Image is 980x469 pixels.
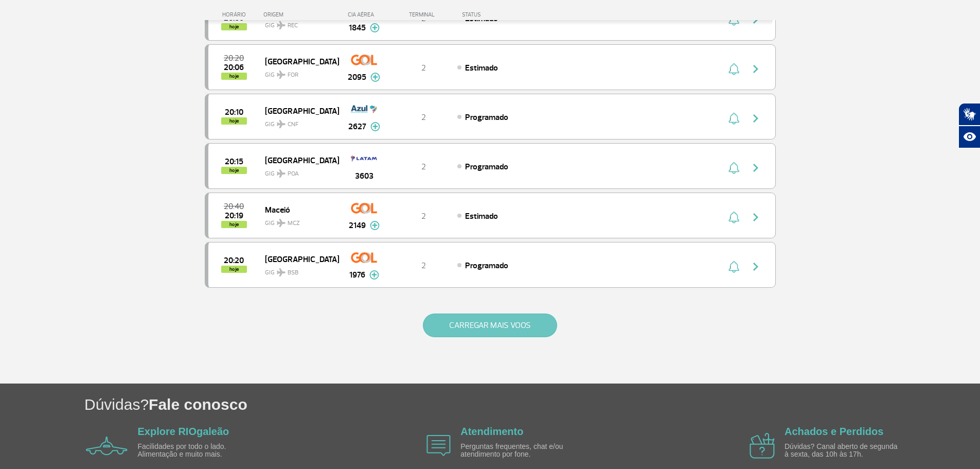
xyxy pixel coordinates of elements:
[288,71,298,80] span: FOR
[221,167,247,174] span: hoje
[277,21,286,29] img: destiny_airplane.svg
[460,426,523,437] a: Atendimento
[785,443,903,459] p: Dúvidas? Canal aberto de segunda à sexta, das 10h às 17h.
[421,260,426,271] span: 2
[465,112,508,123] span: Programado
[728,211,739,223] img: sino-painel-voo.svg
[421,211,426,221] span: 2
[423,314,557,337] button: CARREGAR MAIS VOOS
[750,63,762,75] img: seta-direita-painel-voo.svg
[265,203,331,216] span: Maceió
[208,11,264,18] div: HORÁRIO
[750,112,762,125] img: seta-direita-painel-voo.svg
[728,112,739,125] img: sino-painel-voo.svg
[426,435,451,456] img: airplane icon
[86,437,128,455] img: airplane icon
[84,394,980,415] h1: Dúvidas?
[370,23,380,32] img: mais-info-painel-voo.svg
[421,162,426,172] span: 2
[288,21,298,30] span: REC
[465,260,508,271] span: Programado
[750,211,762,223] img: seta-direita-painel-voo.svg
[277,169,286,178] img: destiny_airplane.svg
[265,153,331,167] span: [GEOGRAPHIC_DATA]
[728,162,739,174] img: sino-painel-voo.svg
[138,443,256,459] p: Facilidades por todo o lado. Alimentação e muito mais.
[265,65,331,80] span: GIG
[265,263,331,277] span: GIG
[288,120,298,129] span: CNF
[728,260,739,273] img: sino-painel-voo.svg
[263,11,338,18] div: ORIGEM
[349,219,366,232] span: 2149
[465,63,498,73] span: Estimado
[277,71,286,79] img: destiny_airplane.svg
[265,213,331,228] span: GIG
[224,64,244,71] span: 2025-08-24 20:06:00
[265,114,331,129] span: GIG
[457,11,541,18] div: STATUS
[224,257,244,264] span: 2025-08-24 20:20:00
[221,117,247,125] span: hoje
[785,426,883,437] a: Achados e Perdidos
[465,211,498,221] span: Estimado
[355,170,373,182] span: 3603
[348,120,366,133] span: 2627
[460,443,579,459] p: Perguntas frequentes, chat e/ou atendimento por fone.
[750,260,762,273] img: seta-direita-painel-voo.svg
[225,158,243,165] span: 2025-08-24 20:15:00
[221,23,247,30] span: hoje
[224,55,244,62] span: 2025-08-24 20:20:00
[421,112,426,123] span: 2
[421,63,426,73] span: 2
[369,270,379,280] img: mais-info-painel-voo.svg
[288,268,298,277] span: BSB
[958,103,980,126] button: Abrir tradutor de língua de sinais.
[958,126,980,148] button: Abrir recursos assistivos.
[338,11,390,18] div: CIA AÉREA
[277,268,286,276] img: destiny_airplane.svg
[728,63,739,75] img: sino-painel-voo.svg
[277,120,286,128] img: destiny_airplane.svg
[288,169,299,179] span: POA
[277,219,286,227] img: destiny_airplane.svg
[370,73,380,82] img: mais-info-painel-voo.svg
[221,266,247,273] span: hoje
[221,221,247,228] span: hoje
[265,104,331,117] span: [GEOGRAPHIC_DATA]
[138,426,229,437] a: Explore RIOgaleão
[225,109,243,116] span: 2025-08-24 20:10:00
[225,212,243,219] span: 2025-08-24 20:19:00
[348,71,366,83] span: 2095
[465,162,508,172] span: Programado
[265,55,331,68] span: [GEOGRAPHIC_DATA]
[288,219,300,228] span: MCZ
[265,164,331,179] span: GIG
[221,73,247,80] span: hoje
[149,396,247,413] span: Fale conosco
[370,122,380,131] img: mais-info-painel-voo.svg
[349,269,365,281] span: 1976
[265,252,331,266] span: [GEOGRAPHIC_DATA]
[224,203,244,210] span: 2025-08-24 20:40:00
[370,221,380,230] img: mais-info-painel-voo.svg
[750,433,775,459] img: airplane icon
[750,162,762,174] img: seta-direita-painel-voo.svg
[349,22,366,34] span: 1845
[390,11,457,18] div: TERMINAL
[958,103,980,148] div: Plugin de acessibilidade da Hand Talk.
